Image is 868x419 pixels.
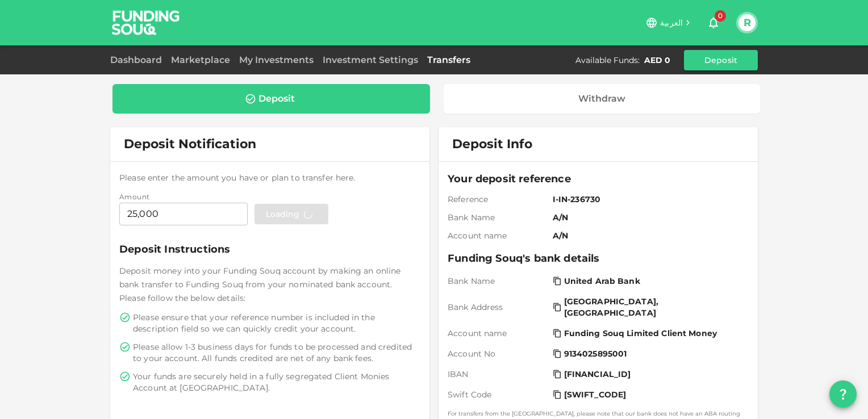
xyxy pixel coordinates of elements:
[553,230,744,241] span: A/N
[448,368,548,380] span: IBAN
[119,241,420,257] span: Deposit Instructions
[258,93,295,104] div: Deposit
[715,10,726,22] span: 0
[133,312,418,334] span: Please ensure that your reference number is included in the description field so we can quickly c...
[553,212,744,223] span: A/N
[448,301,548,313] span: Bank Address
[564,368,631,380] span: [FINANCIAL_ID]
[110,55,166,65] a: Dashboard
[448,348,548,359] span: Account No
[133,341,418,364] span: Please allow 1-3 business days for funds to be processed and credited to your account. All funds ...
[564,328,717,339] span: Funding Souq Limited Client Money
[564,275,640,287] span: United Arab Bank
[564,389,627,400] span: [SWIFT_CODE]
[448,275,548,287] span: Bank Name
[452,136,532,152] span: Deposit Info
[564,296,742,319] span: [GEOGRAPHIC_DATA], [GEOGRAPHIC_DATA]
[119,173,356,183] span: Please enter the amount you have or plan to transfer here.
[444,84,761,114] a: Withdraw
[448,328,548,339] span: Account name
[119,266,400,303] span: Deposit money into your Funding Souq account by making an online bank transfer to Funding Souq fr...
[644,55,670,66] div: AED 0
[235,55,318,65] a: My Investments
[702,11,725,34] button: 0
[133,371,418,393] span: Your funds are securely held in a fully segregated Client Monies Account at [GEOGRAPHIC_DATA].
[448,389,548,400] span: Swift Code
[553,194,744,205] span: I-IN-236730
[448,212,548,223] span: Bank Name
[112,84,430,114] a: Deposit
[448,230,548,241] span: Account name
[448,250,749,266] span: Funding Souq's bank details
[166,55,235,65] a: Marketplace
[448,171,749,187] span: Your deposit reference
[575,55,640,66] div: Available Funds :
[660,18,683,28] span: العربية
[684,50,758,70] button: Deposit
[829,380,857,408] button: question
[124,136,256,152] span: Deposit Notification
[448,194,548,205] span: Reference
[738,14,756,31] button: R
[119,192,149,201] span: Amount
[564,348,627,359] span: 9134025895001
[423,55,475,65] a: Transfers
[578,93,625,104] div: Withdraw
[119,203,248,225] input: amount
[318,55,423,65] a: Investment Settings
